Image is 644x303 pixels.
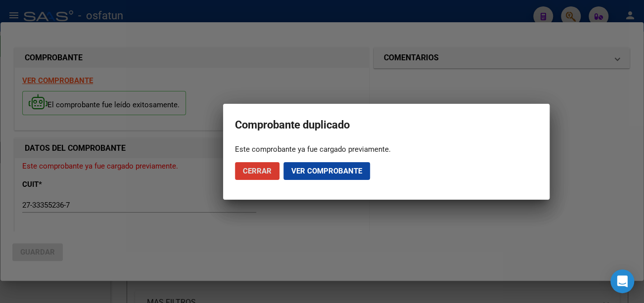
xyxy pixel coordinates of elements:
[235,116,538,134] h2: Comprobante duplicado
[291,167,362,175] span: Ver comprobante
[235,162,279,180] button: Cerrar
[243,167,272,175] span: Cerrar
[610,269,634,293] div: Open Intercom Messenger
[235,144,538,154] div: Este comprobante ya fue cargado previamente.
[283,162,370,180] button: Ver comprobante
